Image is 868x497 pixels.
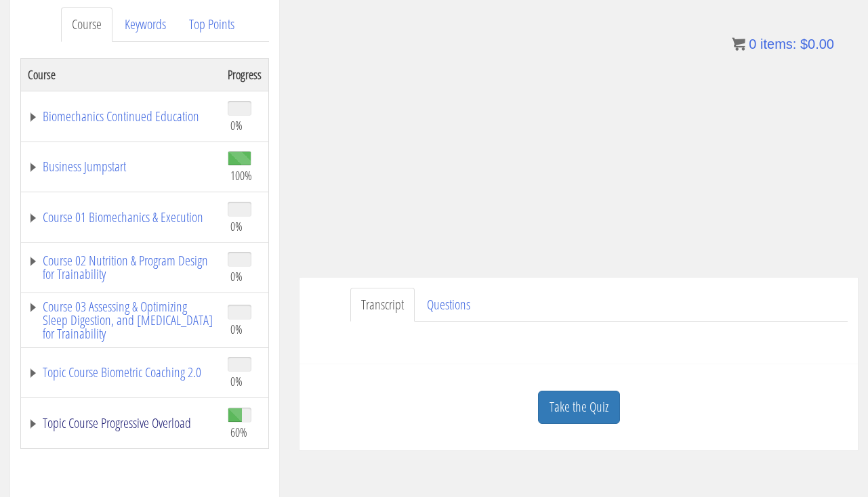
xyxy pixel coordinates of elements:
a: Take the Quiz [538,391,620,424]
a: Topic Course Progressive Overload [28,416,214,430]
span: 0% [230,374,243,389]
span: items: [760,37,796,51]
bdi: 0.00 [800,37,834,51]
a: Top Points [178,7,245,42]
span: 0 [749,37,756,51]
a: Business Jumpstart [28,160,214,173]
a: Questions [416,288,481,322]
span: 100% [230,168,252,183]
th: Progress [221,58,269,91]
th: Course [21,58,222,91]
img: icon11.png [732,37,745,51]
span: 60% [230,425,247,439]
a: Keywords [114,7,177,42]
a: Course [61,7,112,42]
a: Topic Course Biometric Coaching 2.0 [28,366,214,379]
span: 0% [230,269,243,284]
span: $ [800,37,808,51]
a: Biomechanics Continued Education [28,110,214,123]
a: Course 03 Assessing & Optimizing Sleep Digestion, and [MEDICAL_DATA] for Trainability [28,300,214,341]
a: 0 items: $0.00 [732,37,834,51]
a: Course 02 Nutrition & Program Design for Trainability [28,254,214,281]
a: Course 01 Biomechanics & Execution [28,211,214,224]
span: 0% [230,322,243,337]
a: Transcript [350,288,415,322]
span: 0% [230,118,243,133]
span: 0% [230,219,243,234]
